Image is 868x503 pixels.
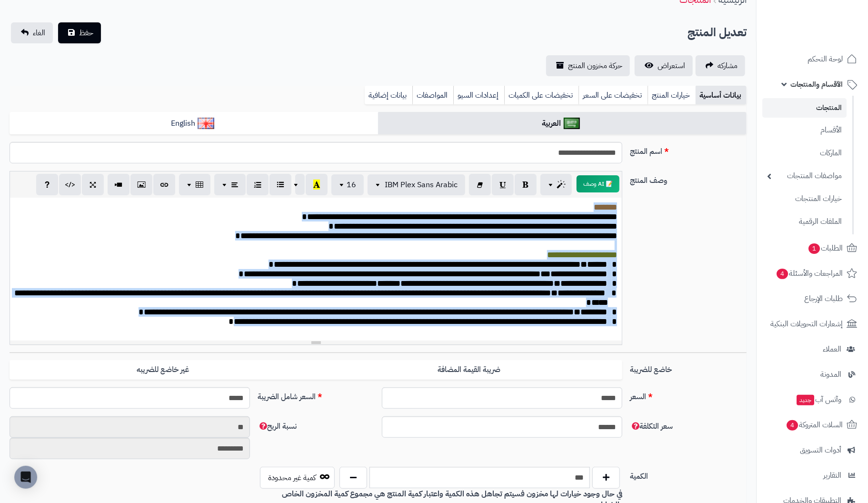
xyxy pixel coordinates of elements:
span: وآتس آب [796,393,841,406]
a: أدوات التسويق [762,439,862,462]
label: السعر شامل الضريبة [254,387,378,402]
button: 16 [331,174,364,195]
a: حركة مخزون المنتج [546,55,630,76]
button: 📝 AI وصف [577,175,619,192]
a: التقارير [762,464,862,487]
a: العملاء [762,338,862,361]
span: استعراض [658,60,685,71]
label: خاضع للضريبة [626,360,750,375]
h2: تعديل المنتج [688,23,747,42]
a: لوحة التحكم [762,48,862,70]
label: غير خاضع للضريبه [10,360,316,380]
span: حفظ [79,27,93,39]
span: المدونة [820,368,841,381]
button: حفظ [58,22,101,43]
a: إعدادات السيو [453,86,504,105]
span: نسبة الربح [258,421,297,432]
label: الكمية [626,467,750,482]
span: الطلبات [808,241,843,255]
span: المراجعات والأسئلة [776,267,843,280]
a: بيانات أساسية [696,86,747,105]
a: مشاركه [696,55,745,76]
span: IBM Plex Sans Arabic [385,179,458,191]
label: وصف المنتج [626,171,750,186]
img: English [198,118,214,129]
a: العربية [378,112,747,135]
a: خيارات المنتج [648,86,696,105]
a: المنتجات [762,98,847,118]
a: بيانات إضافية [365,86,412,105]
a: تخفيضات على السعر [579,86,648,105]
a: السلات المتروكة4 [762,413,862,436]
img: العربية [564,118,580,129]
span: الأقسام والمنتجات [790,78,843,91]
span: العملاء [823,342,841,356]
a: الماركات [762,143,847,163]
label: اسم المنتج [626,142,750,157]
span: الغاء [33,27,45,39]
a: المدونة [762,363,862,386]
a: وآتس آبجديد [762,388,862,411]
label: ضريبة القيمة المضافة [316,360,623,380]
a: المواصفات [412,86,453,105]
a: الأقسام [762,120,847,141]
a: الغاء [11,22,53,43]
span: جديد [797,395,814,405]
label: السعر [626,387,750,402]
button: IBM Plex Sans Arabic [368,174,465,195]
a: تخفيضات على الكميات [504,86,579,105]
a: خيارات المنتجات [762,189,847,209]
span: حركة مخزون المنتج [568,60,622,71]
span: 16 [347,179,356,191]
a: الطلبات1 [762,237,862,260]
span: مشاركه [718,60,738,71]
a: English [10,112,378,135]
span: إشعارات التحويلات البنكية [770,317,843,331]
a: استعراض [635,55,693,76]
a: طلبات الإرجاع [762,287,862,310]
span: التقارير [823,469,841,482]
a: الملفات الرقمية [762,211,847,232]
a: المراجعات والأسئلة4 [762,262,862,285]
a: مواصفات المنتجات [762,166,847,186]
span: 1 [808,243,820,254]
span: طلبات الإرجاع [804,292,843,305]
span: أدوات التسويق [800,443,841,457]
span: سعر التكلفة [630,421,673,432]
span: 4 [786,420,798,431]
span: السلات المتروكة [786,418,843,432]
a: إشعارات التحويلات البنكية [762,312,862,335]
span: 4 [776,268,788,280]
div: Open Intercom Messenger [14,466,37,489]
span: لوحة التحكم [808,52,843,66]
img: logo-2.png [803,7,859,27]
